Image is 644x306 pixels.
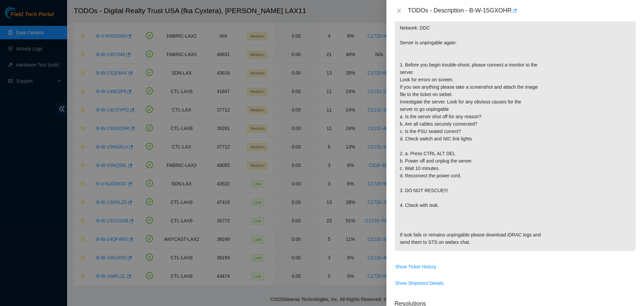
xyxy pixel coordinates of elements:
button: Show Shipment Details [395,278,444,289]
span: Show Shipment Details [395,279,444,287]
span: Show Ticket History [395,263,436,270]
div: TODOs - Description - B-W-15GXOHR [408,5,636,16]
span: close [396,8,402,13]
button: Show Ticket History [395,261,437,272]
button: Close [394,8,404,14]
